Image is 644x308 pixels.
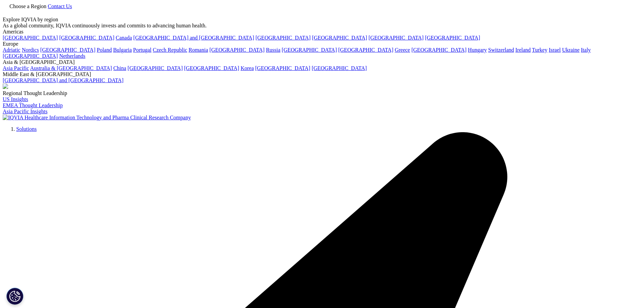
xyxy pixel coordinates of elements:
img: 2093_analyzing-data-using-big-screen-display-and-laptop.png [3,84,8,89]
a: [GEOGRAPHIC_DATA] [256,35,311,41]
a: Ireland [516,47,531,53]
img: IQVIA Healthcare Information Technology and Pharma Clinical Research Company [3,115,191,121]
div: Asia & [GEOGRAPHIC_DATA] [3,59,641,65]
div: As a global community, IQVIA continuously invests and commits to advancing human health. [3,23,641,29]
a: Portugal [133,47,151,53]
a: Asia Pacific [3,65,29,71]
a: [GEOGRAPHIC_DATA] [411,47,467,53]
button: Cookies Settings [6,288,23,305]
a: Turkey [532,47,548,53]
a: Switzerland [488,47,514,53]
a: [GEOGRAPHIC_DATA] and [GEOGRAPHIC_DATA] [133,35,254,41]
a: [GEOGRAPHIC_DATA] [312,65,367,71]
div: Regional Thought Leadership [3,90,641,96]
a: Canada [116,35,132,41]
a: Italy [581,47,591,53]
a: Asia Pacific Insights [3,109,47,114]
a: Solutions [16,126,37,132]
a: Contact Us [48,3,72,9]
a: EMEA Thought Leadership [3,102,63,108]
a: [GEOGRAPHIC_DATA] [40,47,95,53]
div: Explore IQVIA by region [3,17,641,23]
a: Ukraine [562,47,580,53]
a: Romania [189,47,208,53]
a: Adriatic [3,47,20,53]
a: [GEOGRAPHIC_DATA] [255,65,310,71]
a: [GEOGRAPHIC_DATA] [425,35,480,41]
a: [GEOGRAPHIC_DATA] [3,53,58,59]
a: Australia & [GEOGRAPHIC_DATA] [30,65,112,71]
a: Nordics [22,47,39,53]
a: Russia [266,47,281,53]
a: [GEOGRAPHIC_DATA] and [GEOGRAPHIC_DATA] [3,77,123,83]
a: [GEOGRAPHIC_DATA] [368,35,424,41]
a: [GEOGRAPHIC_DATA] [210,47,265,53]
a: [GEOGRAPHIC_DATA] [312,35,367,41]
span: Choose a Region [9,3,46,9]
a: US Insights [3,96,28,102]
a: Czech Republic [153,47,187,53]
a: Korea [241,65,254,71]
a: Bulgaria [113,47,132,53]
a: Poland [97,47,112,53]
a: Hungary [468,47,487,53]
a: [GEOGRAPHIC_DATA] [282,47,337,53]
div: Americas [3,29,641,35]
a: Greece [395,47,410,53]
a: Netherlands [59,53,85,59]
div: Middle East & [GEOGRAPHIC_DATA] [3,71,641,77]
a: Israel [549,47,561,53]
a: China [113,65,126,71]
a: [GEOGRAPHIC_DATA] [338,47,393,53]
a: [GEOGRAPHIC_DATA] [184,65,239,71]
div: Europe [3,41,641,47]
a: [GEOGRAPHIC_DATA] [59,35,114,41]
a: [GEOGRAPHIC_DATA] [127,65,183,71]
a: [GEOGRAPHIC_DATA] [3,35,58,41]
